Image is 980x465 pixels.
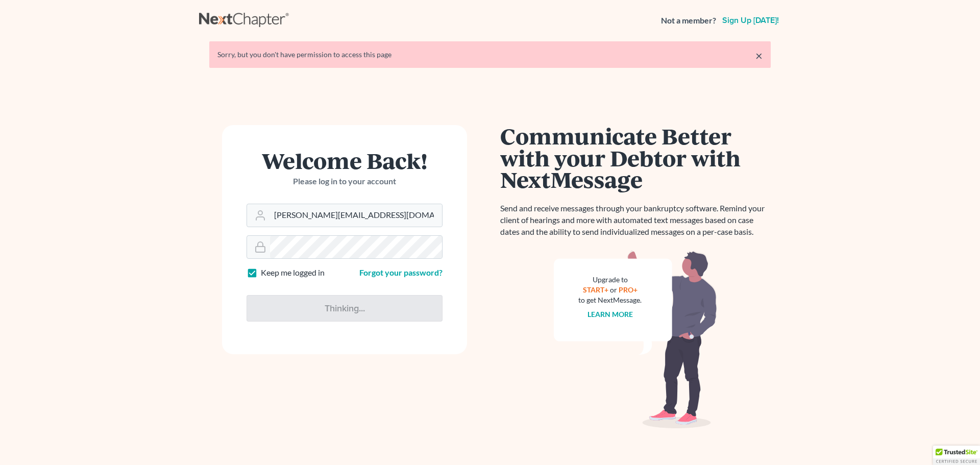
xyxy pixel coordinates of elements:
h1: Communicate Better with your Debtor with NextMessage [500,125,771,190]
p: Send and receive messages through your bankruptcy software. Remind your client of hearings and mo... [500,203,771,238]
a: Learn more [587,310,633,319]
input: Email Address [270,204,442,227]
a: × [755,50,763,62]
div: TrustedSite Certified [933,446,980,465]
a: Forgot your password? [359,267,443,277]
img: nextmessage_bg-59042aed3d76b12b5cd301f8e5b87938c9018125f34e5fa2b7a6b67550977c72.svg [554,250,717,429]
strong: Not a member? [661,15,716,27]
p: Please log in to your account [247,176,443,187]
label: Keep me logged in [261,267,325,279]
a: START+ [583,285,608,294]
span: or [610,285,617,294]
div: Upgrade to [578,275,642,285]
input: Thinking... [247,295,443,322]
a: PRO+ [619,285,638,294]
h1: Welcome Back! [247,150,443,172]
a: Sign up [DATE]! [720,16,781,25]
div: Sorry, but you don't have permission to access this page [217,50,763,60]
div: to get NextMessage. [578,295,642,305]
